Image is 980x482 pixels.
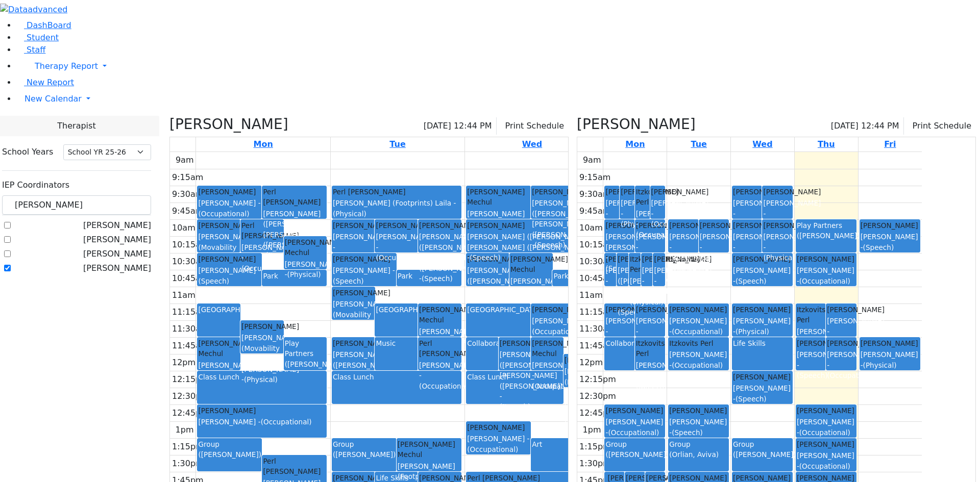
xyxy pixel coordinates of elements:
[630,254,640,275] div: Itzkovits Perl
[83,262,151,274] label: [PERSON_NAME]
[169,116,288,133] h3: [PERSON_NAME]
[532,382,583,390] span: (Occupational)
[198,277,229,285] span: (Speech)
[376,305,417,315] div: [GEOGRAPHIC_DATA]
[532,439,595,449] div: Art
[605,220,633,231] div: [PERSON_NAME]
[733,372,792,382] div: [PERSON_NAME]
[799,462,850,470] span: (Occupational)
[263,187,326,208] div: Perl [PERSON_NAME]
[419,338,460,359] div: Perl [PERSON_NAME]
[285,259,326,280] div: [PERSON_NAME] -
[467,372,562,382] div: Class Lunch
[636,305,664,315] div: [PERSON_NAME]
[672,361,723,369] span: (Occupational)
[285,359,326,369] div: ([PERSON_NAME])
[700,232,728,263] div: [PERSON_NAME] -
[198,372,326,382] div: Class Lunch
[467,305,530,315] div: [GEOGRAPHIC_DATA]
[252,137,275,151] a: September 1, 2025
[608,428,659,437] span: (Occupational)
[733,265,792,286] div: [PERSON_NAME] -
[532,338,562,359] div: [PERSON_NAME] Mechul
[198,254,261,264] div: [PERSON_NAME]
[419,326,460,368] div: [PERSON_NAME] ([PERSON_NAME]) [PERSON_NAME] -
[170,205,205,217] div: 9:45am
[577,272,618,285] div: 10:45am
[651,220,702,228] span: (Occupational)
[520,137,544,151] a: September 3, 2025
[642,254,652,264] div: [PERSON_NAME]
[16,56,980,77] a: Therapy Report
[763,232,791,263] div: [PERSON_NAME] -
[797,450,855,471] div: [PERSON_NAME] -
[797,405,855,416] div: [PERSON_NAME]
[241,264,292,272] span: (Occupational)
[532,360,562,391] div: [PERSON_NAME] -
[170,441,206,453] div: 1:15pm
[827,371,878,379] span: (Occupational)
[287,270,321,278] span: (Physical)
[27,33,59,42] span: Student
[170,340,211,352] div: 11:45am
[500,338,530,348] div: [PERSON_NAME]
[198,305,239,315] div: [GEOGRAPHIC_DATA]
[605,449,664,460] div: ([PERSON_NAME])
[333,265,396,286] div: [PERSON_NAME] -
[577,458,613,470] div: 1:30pm
[618,254,628,264] div: [PERSON_NAME]
[621,198,634,229] div: [PERSON_NAME] -
[763,253,797,262] span: (Physical)
[797,305,825,325] div: Itzkovits Perl
[669,338,728,348] div: Itzkovits Perl
[581,424,603,436] div: 1pm
[651,187,665,197] div: [PERSON_NAME]
[27,20,71,30] span: DashBoard
[500,349,530,412] div: [PERSON_NAME] ([PERSON_NAME]) [PERSON_NAME] ([PERSON_NAME]) -
[532,305,595,315] div: [PERSON_NAME]
[605,439,664,449] div: Group
[565,419,598,427] span: (Physical)
[827,349,855,380] div: [PERSON_NAME] -
[630,276,640,307] div: [PERSON_NAME] -
[863,243,894,251] span: (Speech)
[333,187,460,197] div: Perl [PERSON_NAME]
[333,232,374,263] div: [PERSON_NAME] -
[577,340,618,352] div: 11:45am
[27,78,74,87] span: New Report
[263,456,326,477] div: Perl [PERSON_NAME]
[419,360,460,391] div: [PERSON_NAME] -
[170,289,198,301] div: 11am
[636,382,667,390] span: (Speech)
[621,187,634,197] div: [PERSON_NAME]
[285,237,326,258] div: [PERSON_NAME] Mechul
[577,222,605,234] div: 10am
[799,277,850,285] span: (Occupational)
[553,271,595,281] div: Park
[654,254,664,264] div: [PERSON_NAME]
[333,349,374,401] div: [PERSON_NAME] ([PERSON_NAME]) [PERSON_NAME] ([PERSON_NAME]) -
[198,220,239,231] div: [PERSON_NAME]
[618,265,628,317] div: [PERSON_NAME] ([PERSON_NAME]) [PERSON_NAME] -
[170,256,211,268] div: 10:30am
[198,210,249,218] span: (Occupational)
[422,274,453,283] span: (Speech)
[651,198,665,229] div: [PERSON_NAME] -
[467,265,508,317] div: [PERSON_NAME] ([PERSON_NAME]) [PERSON_NAME] ([PERSON_NAME]) -
[636,360,664,391] div: [PERSON_NAME] -
[198,439,261,449] div: Group
[198,338,239,359] div: [PERSON_NAME] Mechul
[618,308,649,316] span: (Speech)
[419,232,460,284] div: [PERSON_NAME] ([PERSON_NAME]) [PERSON_NAME] ([PERSON_NAME]) -
[387,137,407,151] a: September 2, 2025
[577,407,618,419] div: 12:45pm
[669,449,728,460] div: (Orlian, Aviva)
[513,287,544,295] span: (Speech)
[605,187,619,197] div: [PERSON_NAME]
[577,239,618,251] div: 10:15am
[198,449,261,460] div: ([PERSON_NAME])
[733,338,792,348] div: Life Skills
[577,323,618,335] div: 11:30am
[398,271,460,281] div: Park
[419,220,460,231] div: [PERSON_NAME]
